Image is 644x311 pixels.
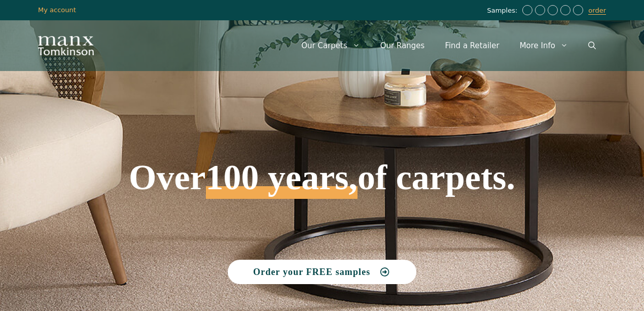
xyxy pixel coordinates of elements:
[253,267,370,277] span: Order your FREE samples
[206,168,357,199] span: 100 years,
[291,30,606,61] nav: Primary
[228,260,416,284] a: Order your FREE samples
[510,30,578,61] a: More Info
[487,7,520,15] span: Samples:
[291,30,370,61] a: Our Carpets
[435,30,509,61] a: Find a Retailer
[588,7,606,15] a: order
[578,30,606,61] a: Open Search Bar
[56,86,588,199] h1: Over of carpets.
[38,36,94,55] img: Manx Tomkinson
[370,30,435,61] a: Our Ranges
[38,6,76,14] a: My account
